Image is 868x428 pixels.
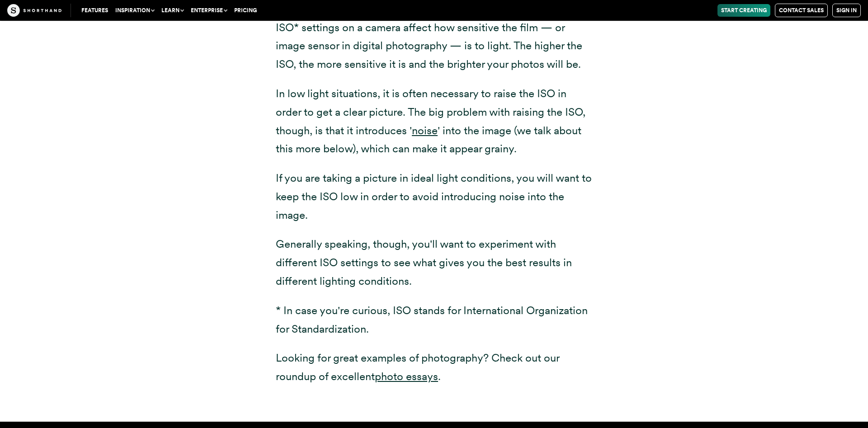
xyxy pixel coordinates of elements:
img: The Craft [7,4,61,17]
p: Looking for great examples of photography? Check out our roundup of excellent . [276,349,592,386]
p: ISO* settings on a camera affect how sensitive the film — or image sensor in digital photography ... [276,19,592,74]
a: Features [78,4,112,17]
p: If you are taking a picture in ideal light conditions, you will want to keep the ISO low in order... [276,169,592,224]
a: Pricing [231,4,260,17]
a: Start Creating [717,4,770,17]
p: * In case you're curious, ISO stands for International Organization for Standardization. [276,301,592,339]
button: Learn [158,4,187,17]
a: noise [412,124,438,137]
button: Inspiration [112,4,158,17]
a: Sign in [832,4,861,17]
p: In low light situations, it is often necessary to raise the ISO in order to get a clear picture. ... [276,85,592,158]
a: Contact Sales [775,4,828,17]
a: photo essays [375,370,438,383]
button: Enterprise [187,4,231,17]
p: Generally speaking, though, you'll want to experiment with different ISO settings to see what giv... [276,235,592,290]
